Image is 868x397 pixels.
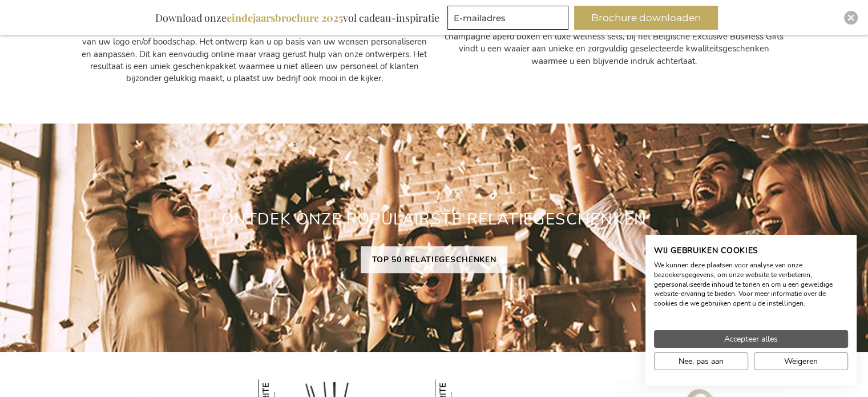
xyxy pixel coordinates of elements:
button: Alle cookies weigeren [754,352,848,370]
span: Nee, pas aan [679,355,724,367]
span: Uw geschenken worden geleverd in een gepersonaliseerde geschenkverpakking, voorzien van uw logo e... [81,24,428,85]
input: E-mailadres [447,6,568,30]
button: Accepteer alle cookies [654,330,848,348]
button: Pas cookie voorkeuren aan [654,352,748,370]
span: Accepteer alles [724,333,778,345]
h2: Wij gebruiken cookies [654,246,848,256]
p: We kunnen deze plaatsen voor analyse van onze bezoekersgegevens, om onze website te verbeteren, g... [654,260,848,308]
div: Close [844,11,858,25]
b: eindejaarsbrochure 2025 [227,11,343,25]
button: Brochure downloaden [574,6,718,30]
img: Close [847,14,854,21]
a: TOP 50 RELATIEGESCHENKEN [361,246,508,273]
div: Download onze vol cadeau-inspiratie [150,6,445,30]
form: marketing offers and promotions [447,6,572,33]
span: Weigeren [784,355,818,367]
span: Bedank uw personeel en klanten met een uniek relatiegeschenk dat écht de moeite waard is. Van per... [441,6,788,67]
